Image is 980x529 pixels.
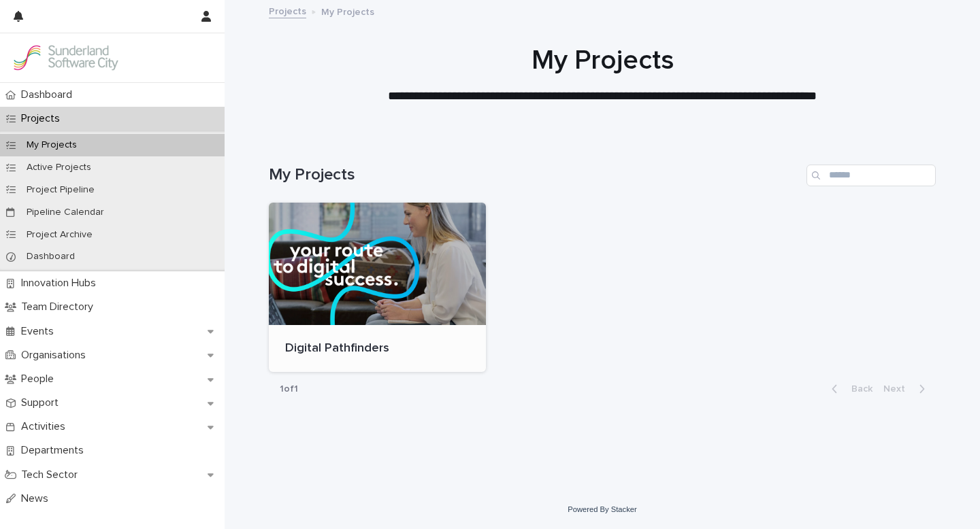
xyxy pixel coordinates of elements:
p: Project Pipeline [16,184,105,196]
button: Back [821,383,878,395]
h1: My Projects [269,165,801,185]
p: Team Directory [16,301,104,313]
p: Dashboard [16,251,86,262]
img: Kay6KQejSz2FjblR6DWv [11,44,120,71]
span: Back [843,384,872,394]
p: Project Archive [16,229,103,241]
p: Events [16,325,65,338]
p: Tech Sector [16,468,88,481]
p: Active Projects [16,162,102,173]
p: Digital Pathfinders [285,341,470,356]
a: Projects [269,3,306,18]
p: My Projects [16,139,88,151]
p: Dashboard [16,88,83,101]
p: Projects [16,112,71,125]
p: Support [16,396,69,409]
input: Search [806,165,936,186]
p: My Projects [321,3,374,18]
p: Innovation Hubs [16,277,107,290]
h1: My Projects [269,44,936,77]
a: Powered By Stacker [568,505,636,513]
span: Next [883,384,913,394]
p: 1 of 1 [269,373,309,406]
p: Organisations [16,349,97,362]
p: News [16,492,59,505]
a: Digital Pathfinders [269,203,486,373]
p: People [16,373,65,386]
p: Pipeline Calendar [16,207,115,218]
button: Next [878,383,936,395]
p: Activities [16,420,76,433]
p: Departments [16,444,95,457]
